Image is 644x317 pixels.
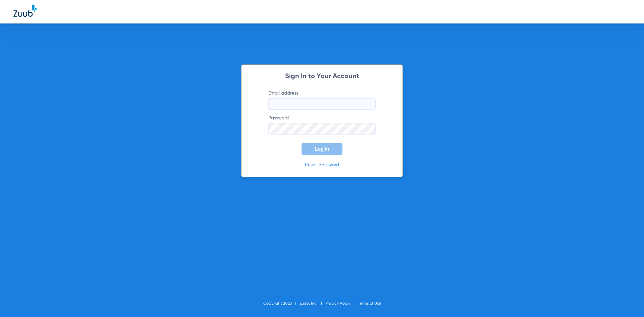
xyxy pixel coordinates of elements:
[300,300,325,307] li: Zuub, Inc.
[268,98,376,110] input: Email address
[315,146,329,152] span: Log In
[302,143,342,155] button: Log In
[358,302,381,306] a: Terms of Use
[258,73,386,80] h2: Sign In to Your Account
[325,302,350,306] a: Privacy Policy
[268,115,376,135] label: Password
[268,123,376,135] input: Password
[263,300,300,307] li: Copyright 2025
[268,90,376,110] label: Email address
[13,5,37,17] img: Zuub Logo
[305,163,339,167] a: Reset password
